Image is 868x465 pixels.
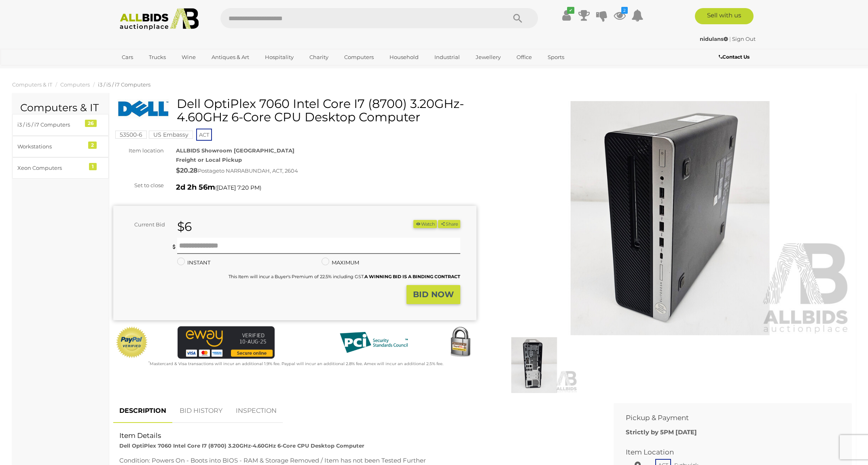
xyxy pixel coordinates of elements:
[542,51,569,64] a: Sports
[229,274,460,279] small: This Item will incur a Buyer's Premium of 22.5% including GST.
[219,167,298,174] span: to NARRABUNDAH, ACT, 2604
[178,326,275,359] img: eWAY Payment Gateway
[322,258,359,267] label: MAXIMUM
[12,114,109,135] a: i3 / i5 / i7 Computers 26
[719,54,749,60] b: Contact Us
[107,146,170,155] div: Item location
[144,51,171,64] a: Trucks
[217,184,260,191] span: [DATE] 7:20 PM
[12,136,109,157] a: Workstations 2
[89,163,97,170] div: 1
[107,181,170,190] div: Set to close
[567,7,574,14] i: ✔
[560,8,572,23] a: ✔
[438,220,460,228] button: Share
[119,442,364,449] strong: Dell OptiPlex 7060 Intel Core I7 (8700) 3.20GHz-4.60GHz 6-Core CPU Desktop Computer
[113,399,172,423] a: DESCRIPTION
[614,8,626,23] a: 2
[115,131,147,139] mark: 53500-6
[413,220,437,228] button: Watch
[719,53,752,61] a: Contact Us
[12,81,52,88] a: Computers & IT
[444,326,476,359] img: Secured by Rapid SSL
[498,8,538,28] button: Search
[729,36,731,42] span: |
[115,326,148,359] img: Official PayPal Seal
[115,8,203,30] img: Allbids.com.au
[695,8,754,24] a: Sell with us
[17,142,84,151] div: Workstations
[304,51,334,64] a: Charity
[85,120,97,127] div: 26
[149,131,193,139] mark: US Embassy
[626,448,828,456] h2: Item Location
[60,81,90,88] a: Computers
[230,399,283,423] a: INSPECTION
[626,428,697,436] b: Strictly by 5PM [DATE]
[621,7,628,14] i: 2
[174,399,229,423] a: BID HISTORY
[429,51,465,64] a: Industrial
[333,326,414,359] img: PCI DSS compliant
[364,274,460,279] b: A WINNING BID IS A BINDING CONTRACT
[700,36,728,42] strong: nidulans
[339,51,379,64] a: Computers
[20,102,101,114] h2: Computers & IT
[177,219,192,234] strong: $6
[88,142,97,149] div: 2
[260,51,299,64] a: Hospitality
[626,414,828,422] h2: Pickup & Payment
[148,361,443,366] small: Mastercard & Visa transactions will incur an additional 1.9% fee. Paypal will incur an additional...
[406,285,460,304] button: BID NOW
[177,258,210,267] label: INSTANT
[117,99,170,118] img: Dell OptiPlex 7060 Intel Core I7 (8700) 3.20GHz-4.60GHz 6-Core CPU Desktop Computer
[119,432,595,440] h2: Item Details
[17,120,84,129] div: i3 / i5 / i7 Computers
[176,156,242,163] strong: Freight or Local Pickup
[116,51,138,64] a: Cars
[206,51,254,64] a: Antiques & Art
[413,220,437,228] li: Watch this item
[115,131,147,138] a: 53500-6
[149,131,193,138] a: US Embassy
[215,184,261,191] span: ( )
[413,290,454,299] strong: BID NOW
[12,157,109,179] a: Xeon Computers 1
[113,220,171,229] div: Current Bid
[491,337,578,393] img: Dell OptiPlex 7060 Intel Core I7 (8700) 3.20GHz-4.60GHz 6-Core CPU Desktop Computer
[117,97,474,124] h1: Dell OptiPlex 7060 Intel Core I7 (8700) 3.20GHz-4.60GHz 6-Core CPU Desktop Computer
[176,51,201,64] a: Wine
[700,36,729,42] a: nidulans
[196,129,212,141] span: ACT
[732,36,756,42] a: Sign Out
[176,183,215,192] strong: 2d 2h 56m
[176,165,476,177] div: Postage
[98,81,150,88] a: i3 / i5 / i7 Computers
[176,167,198,174] strong: $20.28
[116,64,184,77] a: [GEOGRAPHIC_DATA]
[489,101,852,335] img: Dell OptiPlex 7060 Intel Core I7 (8700) 3.20GHz-4.60GHz 6-Core CPU Desktop Computer
[17,163,84,173] div: Xeon Computers
[384,51,424,64] a: Household
[511,51,537,64] a: Office
[176,147,294,154] strong: ALLBIDS Showroom [GEOGRAPHIC_DATA]
[470,51,506,64] a: Jewellery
